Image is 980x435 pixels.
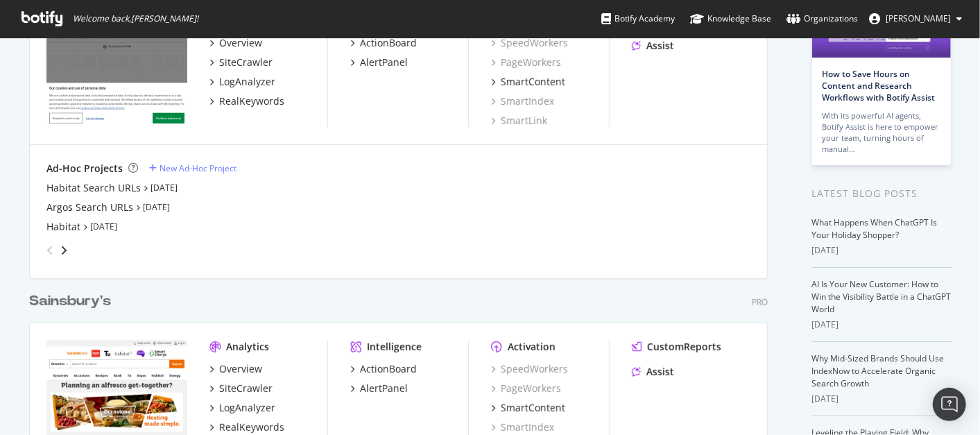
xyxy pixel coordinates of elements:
div: AlertPanel [360,382,408,395]
div: Analytics [226,340,269,354]
a: SmartContent [491,401,565,415]
a: AlertPanel [350,56,408,69]
a: What Happens When ChatGPT Is Your Holiday Shopper? [812,216,938,241]
a: Habitat Search URLs [46,181,141,195]
a: Assist [632,39,674,53]
a: PageWorkers [491,382,561,395]
div: SiteCrawler [219,382,273,395]
div: angle-left [41,239,59,262]
div: Intelligence [367,340,422,354]
div: Pro [752,296,768,308]
div: With its powerful AI agents, Botify Assist is here to empower your team, turning hours of manual… [823,110,940,155]
a: ActionBoard [350,362,417,376]
div: Overview [219,362,262,376]
button: [PERSON_NAME] [858,8,973,30]
span: Welcome back, [PERSON_NAME] ! [73,13,198,24]
a: SiteCrawler [209,56,273,69]
a: [DATE] [143,201,170,213]
div: Botify Academy [601,12,675,26]
div: New Ad-Hoc Project [160,162,237,174]
a: New Ad-Hoc Project [149,162,237,174]
div: ActionBoard [360,36,417,50]
div: RealKeywords [219,420,284,434]
div: Assist [646,39,674,53]
div: Overview [219,36,262,50]
a: AI Is Your New Customer: How to Win the Visibility Battle in a ChatGPT World [812,278,952,315]
a: Overview [209,362,262,376]
div: Sainsbury's [29,291,111,312]
div: ActionBoard [360,362,417,376]
a: CustomReports [632,340,721,354]
a: How to Save Hours on Content and Research Workflows with Botify Assist [823,68,936,103]
a: [DATE] [151,182,178,194]
a: Why Mid-Sized Brands Should Use IndexNow to Accelerate Organic Search Growth [812,352,945,389]
a: LogAnalyzer [209,401,275,415]
a: ActionBoard [350,36,417,50]
div: [DATE] [812,318,952,331]
div: Knowledge Base [690,12,771,26]
a: Assist [632,365,674,379]
a: SiteCrawler [209,382,273,395]
div: [DATE] [812,244,952,257]
div: CustomReports [647,340,721,354]
div: [DATE] [812,393,952,405]
div: Organizations [786,12,858,26]
div: LogAnalyzer [219,401,275,415]
a: PageWorkers [491,56,561,69]
div: RealKeywords [219,94,284,108]
div: angle-right [59,244,69,257]
span: Abhijeet Bhosale [886,12,951,24]
img: www.argos.co.uk [46,14,187,126]
a: SmartLink [491,114,547,128]
div: AlertPanel [360,56,408,69]
div: Ad-Hoc Projects [46,162,123,176]
a: [DATE] [90,221,117,232]
div: SmartContent [501,75,565,89]
a: SmartContent [491,75,565,89]
div: Latest Blog Posts [812,186,952,201]
a: AlertPanel [350,382,408,395]
div: SmartContent [501,401,565,415]
div: LogAnalyzer [219,75,275,89]
a: Argos Search URLs [46,201,133,214]
a: SpeedWorkers [491,362,568,376]
a: Sainsbury's [29,291,117,312]
a: RealKeywords [209,420,284,434]
a: RealKeywords [209,94,284,108]
div: Activation [508,340,556,354]
div: Open Intercom Messenger [933,388,966,421]
a: Habitat [46,220,80,234]
a: SpeedWorkers [491,36,568,50]
a: SmartIndex [491,420,554,434]
a: Overview [209,36,262,50]
a: LogAnalyzer [209,75,275,89]
a: SmartIndex [491,94,554,108]
div: Assist [646,365,674,379]
div: SiteCrawler [219,56,273,69]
